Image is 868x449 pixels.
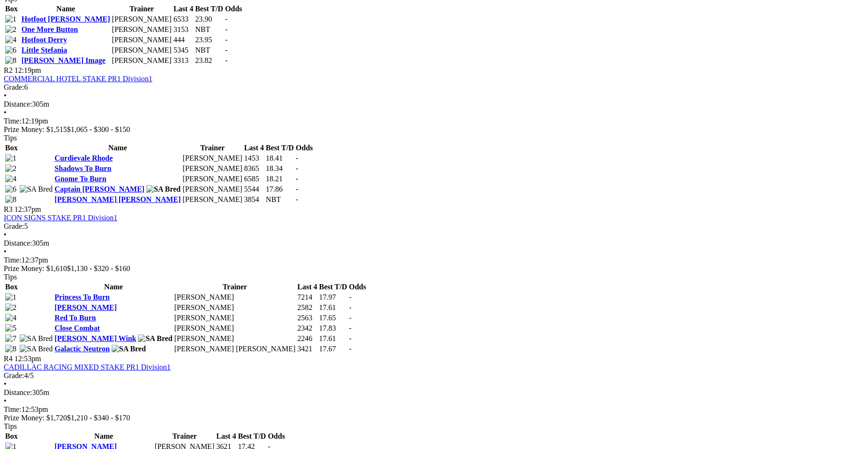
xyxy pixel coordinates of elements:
[112,345,146,353] img: SA Bred
[4,405,864,414] div: 12:53pm
[67,264,130,272] span: $1,130 - $320 - $160
[21,4,111,14] th: Name
[20,185,53,194] img: SA Bred
[4,264,864,273] div: Prize Money: $1,610
[4,222,864,231] div: 5
[20,345,53,353] img: SA Bred
[4,214,117,222] a: ICON SIGNS STAKE PR1 Division1
[5,56,16,65] img: 8
[4,273,17,281] span: Tips
[5,164,16,173] img: 2
[237,432,266,441] th: Best T/D
[173,15,194,24] td: 6533
[182,174,243,184] td: [PERSON_NAME]
[5,345,16,353] img: 8
[4,248,7,255] span: •
[54,164,111,172] a: Shadows To Burn
[4,134,17,142] span: Tips
[22,15,110,23] a: Hotfoot [PERSON_NAME]
[174,282,296,292] th: Trainer
[4,380,7,388] span: •
[296,175,298,183] span: -
[4,372,24,379] span: Grade:
[244,143,264,153] th: Last 4
[174,303,296,312] td: [PERSON_NAME]
[174,334,296,343] td: [PERSON_NAME]
[266,195,295,204] td: NBT
[5,303,16,312] img: 2
[349,293,351,301] span: -
[296,195,298,203] span: -
[15,355,41,363] span: 12:53pm
[112,25,172,34] td: [PERSON_NAME]
[244,185,264,194] td: 5544
[5,432,18,440] span: Box
[54,432,153,441] th: Name
[225,46,228,54] span: -
[54,303,116,311] a: [PERSON_NAME]
[319,344,348,354] td: 17.67
[266,164,295,173] td: 18.34
[296,185,298,193] span: -
[225,4,243,14] th: Odds
[54,282,173,292] th: Name
[266,185,295,194] td: 17.86
[174,313,296,323] td: [PERSON_NAME]
[5,175,16,183] img: 4
[4,125,864,134] div: Prize Money: $1,515
[5,314,16,322] img: 4
[182,154,243,163] td: [PERSON_NAME]
[4,222,24,230] span: Grade:
[54,175,106,183] a: Gnome To Burn
[266,154,295,163] td: 18.41
[295,143,313,153] th: Odds
[4,363,171,371] a: CADILLAC RACING MIXED STAKE PR1 Division1
[4,100,32,108] span: Distance:
[297,293,318,302] td: 7214
[5,185,16,194] img: 6
[4,75,152,83] a: COMMERCIAL HOTEL STAKE PR1 Division1
[349,324,351,332] span: -
[216,432,236,441] th: Last 4
[319,324,348,333] td: 17.83
[297,344,318,354] td: 3421
[112,15,172,24] td: [PERSON_NAME]
[267,432,285,441] th: Odds
[319,282,348,292] th: Best T/D
[349,334,351,342] span: -
[4,422,17,430] span: Tips
[195,4,224,14] th: Best T/D
[4,239,864,248] div: 305m
[4,117,864,125] div: 12:19pm
[319,313,348,323] td: 17.65
[138,334,172,343] img: SA Bred
[174,344,296,354] td: [PERSON_NAME] [PERSON_NAME]
[173,25,194,34] td: 3153
[244,174,264,184] td: 6585
[4,117,22,125] span: Time:
[349,345,351,353] span: -
[296,164,298,172] span: -
[54,195,181,203] a: [PERSON_NAME] [PERSON_NAME]
[67,125,130,133] span: $1,065 - $300 - $150
[54,324,99,332] a: Close Combat
[173,35,194,45] td: 444
[4,231,7,239] span: •
[182,195,243,204] td: [PERSON_NAME]
[319,303,348,312] td: 17.61
[173,4,194,14] th: Last 4
[4,397,7,405] span: •
[112,56,172,65] td: [PERSON_NAME]
[4,108,7,116] span: •
[22,56,106,64] a: [PERSON_NAME] Image
[195,46,224,55] td: NBT
[182,164,243,173] td: [PERSON_NAME]
[297,334,318,343] td: 2246
[4,256,864,264] div: 12:37pm
[5,15,16,23] img: 1
[4,256,22,264] span: Time:
[4,388,32,396] span: Distance:
[112,46,172,55] td: [PERSON_NAME]
[319,293,348,302] td: 17.97
[20,334,53,343] img: SA Bred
